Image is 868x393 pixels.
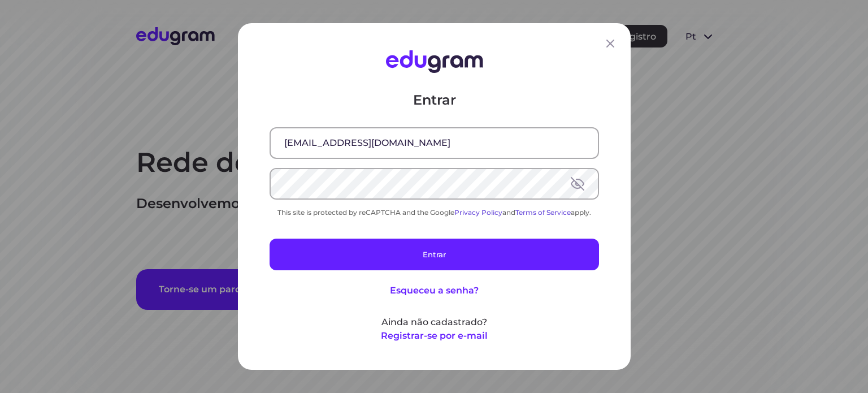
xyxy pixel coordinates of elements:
a: Privacy Policy [454,208,502,217]
p: Entrar [270,91,599,109]
div: This site is protected by reCAPTCHA and the Google and apply. [270,208,599,217]
button: Registrar-se por e-mail [381,329,488,343]
img: Edugram Logo [385,50,483,73]
input: E-mail [271,128,598,158]
a: Terms of Service [515,208,571,217]
button: Esqueceu a senha? [390,284,479,297]
button: Entrar [270,239,599,270]
p: Ainda não cadastrado? [270,316,599,329]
